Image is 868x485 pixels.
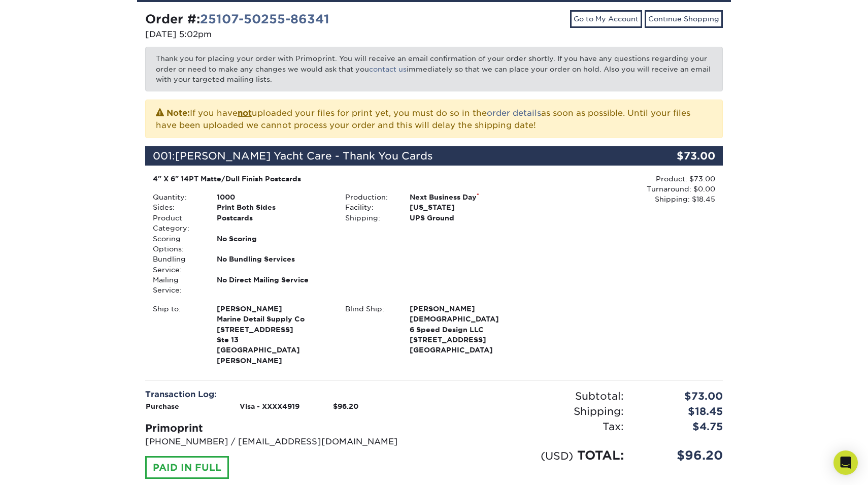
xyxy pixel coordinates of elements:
[145,421,426,436] div: Primoprint
[238,108,252,118] b: not
[217,335,330,345] span: Ste 13
[217,304,330,365] strong: [GEOGRAPHIC_DATA][PERSON_NAME]
[209,192,338,202] div: 1000
[541,449,573,462] small: (USD)
[217,314,330,324] span: Marine Detail Supply Co
[145,28,426,41] p: [DATE] 5:02pm
[145,192,209,202] div: Quantity:
[434,389,631,404] div: Subtotal:
[217,304,330,314] span: [PERSON_NAME]
[145,436,426,448] p: [PHONE_NUMBER] / [EMAIL_ADDRESS][DOMAIN_NAME]
[209,202,338,212] div: Print Both Sides
[338,192,402,202] div: Production:
[175,150,433,162] span: [PERSON_NAME] Yacht Care - Thank You Cards
[209,254,338,275] div: No Bundling Services
[410,304,523,354] strong: [GEOGRAPHIC_DATA]
[145,202,209,212] div: Sides:
[146,402,179,410] strong: Purchase
[145,213,209,234] div: Product Category:
[487,108,541,118] a: order details
[145,304,209,366] div: Ship to:
[530,174,715,205] div: Product: $73.00 Turnaround: $0.00 Shipping: $18.45
[410,304,523,325] span: [PERSON_NAME][DEMOGRAPHIC_DATA]
[153,174,523,184] div: 4" X 6" 14PT Matte/Dull Finish Postcards
[369,65,407,73] a: contact us
[434,404,631,419] div: Shipping:
[333,402,358,410] strong: $96.20
[626,146,723,166] div: $73.00
[402,213,530,223] div: UPS Ground
[570,10,642,27] a: Go to My Account
[631,419,730,434] div: $4.75
[240,402,299,410] strong: Visa - XXXX4919
[402,192,530,202] div: Next Business Day
[410,325,523,335] span: 6 Speed Design LLC
[166,108,190,118] strong: Note:
[145,146,626,166] div: 001:
[145,389,426,401] div: Transaction Log:
[209,234,338,254] div: No Scoring
[200,12,329,26] a: 25107-50255-86341
[631,446,730,465] div: $96.20
[410,335,523,345] span: [STREET_ADDRESS]
[145,456,229,479] div: PAID IN FULL
[833,450,858,475] div: Open Intercom Messenger
[577,448,624,463] span: TOTAL:
[338,213,402,223] div: Shipping:
[145,12,329,26] strong: Order #:
[145,47,723,91] p: Thank you for placing your order with Primoprint. You will receive an email confirmation of your ...
[209,275,338,296] div: No Direct Mailing Service
[145,254,209,275] div: Bundling Service:
[217,325,330,335] span: [STREET_ADDRESS]
[631,404,730,419] div: $18.45
[434,419,631,434] div: Tax:
[338,304,402,355] div: Blind Ship:
[209,213,338,234] div: Postcards
[645,10,723,27] a: Continue Shopping
[338,202,402,212] div: Facility:
[402,202,530,212] div: [US_STATE]
[156,106,712,132] p: If you have uploaded your files for print yet, you must do so in the as soon as possible. Until y...
[631,389,730,404] div: $73.00
[145,234,209,254] div: Scoring Options:
[145,275,209,296] div: Mailing Service:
